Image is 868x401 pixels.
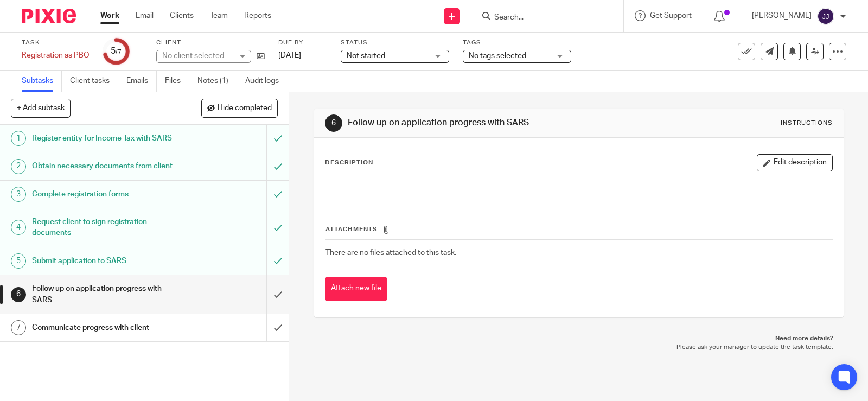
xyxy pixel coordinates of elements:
[32,281,181,308] h1: Follow up on application progress with SARS
[32,186,181,202] h1: Complete registration forms
[32,214,181,241] h1: Request client to sign registration documents
[650,12,692,20] span: Get Support
[781,119,833,128] div: Instructions
[32,130,181,147] h1: Register entity for Income Tax with SARS
[22,39,90,47] label: Task
[162,50,233,61] div: No client selected
[245,71,287,92] a: Audit logs
[324,343,833,352] p: Please ask your manager to update the task template.
[22,50,90,61] div: Registration as PBO
[11,187,26,202] div: 3
[32,158,181,174] h1: Obtain necessary documents from client
[136,10,154,21] a: Email
[278,52,301,59] span: [DATE]
[22,71,62,92] a: Subtasks
[116,49,122,55] small: /7
[325,158,373,167] p: Description
[347,52,385,60] span: Not started
[325,114,342,132] div: 6
[244,10,271,21] a: Reports
[11,159,26,174] div: 2
[156,39,265,47] label: Client
[201,99,278,117] button: Hide completed
[325,226,378,232] span: Attachments
[11,131,26,146] div: 1
[32,253,181,269] h1: Submit application to SARS
[341,39,449,47] label: Status
[493,13,591,23] input: Search
[170,10,194,21] a: Clients
[757,154,833,171] button: Edit description
[197,71,237,92] a: Notes (1)
[22,9,76,23] img: Pixie
[70,71,118,92] a: Client tasks
[100,10,119,21] a: Work
[278,39,327,47] label: Due by
[348,117,602,129] h1: Follow up on application progress with SARS
[469,52,526,60] span: No tags selected
[11,253,26,269] div: 5
[324,334,833,343] p: Need more details?
[165,71,189,92] a: Files
[325,249,456,257] span: There are no files attached to this task.
[218,104,272,113] span: Hide completed
[111,45,122,58] div: 5
[32,320,181,336] h1: Communicate progress with client
[11,99,71,117] button: + Add subtask
[11,320,26,335] div: 7
[11,220,26,235] div: 4
[463,39,571,47] label: Tags
[210,10,228,21] a: Team
[11,287,26,302] div: 6
[817,8,834,25] img: svg%3E
[325,277,387,301] button: Attach new file
[752,10,812,21] p: [PERSON_NAME]
[126,71,157,92] a: Emails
